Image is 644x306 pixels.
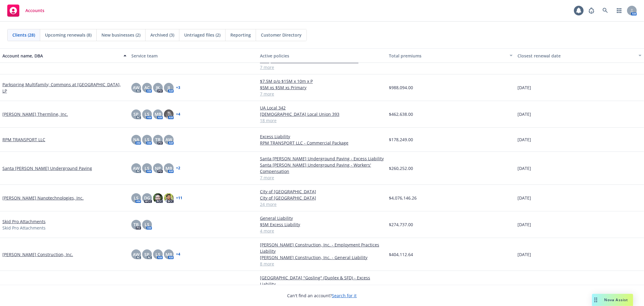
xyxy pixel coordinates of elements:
[133,111,139,117] span: SP
[2,225,46,231] span: Skid Pro Attachments
[155,251,160,258] span: LS
[2,165,92,171] a: Santa [PERSON_NAME] Underground Paving
[260,133,384,140] a: Excess Liability
[260,188,384,195] a: City of [GEOGRAPHIC_DATA]
[517,111,531,117] span: [DATE]
[517,53,635,59] div: Closest renewal date
[517,251,531,258] span: [DATE]
[287,292,357,299] span: Can't find an account?
[260,254,384,261] a: [PERSON_NAME] Construction, Inc. - General Liability
[599,5,611,17] a: Search
[260,242,384,254] a: [PERSON_NAME] Construction, Inc. - Employment Practices Liability
[45,32,91,38] span: Upcoming renewals (8)
[131,53,255,59] div: Service team
[165,165,172,171] span: MB
[517,84,531,91] span: [DATE]
[260,78,384,84] a: $7.5M p/o $15M x 10m x P
[155,136,160,143] span: TB
[260,228,384,234] a: 4 more
[613,5,625,17] a: Switch app
[145,136,149,143] span: LS
[260,155,384,162] a: Santa [PERSON_NAME] Underground Paving - Excess Liability
[389,136,413,143] span: $178,249.00
[604,297,628,302] span: Nova Assist
[332,293,357,298] a: Search for it
[260,111,384,117] a: [DEMOGRAPHIC_DATA] Local Union 393
[260,105,384,111] a: UA Local 342
[260,174,384,181] a: 7 more
[517,195,531,201] span: [DATE]
[592,294,633,306] button: Nova Assist
[165,251,172,258] span: MB
[230,32,251,38] span: Reporting
[260,140,384,146] a: RPM TRANSPORT LLC - Commercial Package
[155,111,161,117] span: MB
[517,221,531,228] span: [DATE]
[145,221,149,228] span: LS
[2,195,84,201] a: [PERSON_NAME] Nanotechnologies, Inc.
[2,136,45,143] a: RPM TRANSPORT LLC
[389,195,417,201] span: $4,076,146.26
[517,165,531,171] span: [DATE]
[389,53,506,59] div: Total premiums
[134,195,139,201] span: LS
[517,136,531,143] span: [DATE]
[133,221,139,228] span: TB
[144,251,149,258] span: SP
[176,112,180,116] a: + 4
[12,32,35,38] span: Clients (28)
[133,136,139,143] span: NA
[258,48,386,63] button: Active policies
[133,251,139,258] span: AW
[260,53,384,59] div: Active policies
[260,221,384,228] a: $5M Excess Liability
[133,84,139,91] span: AW
[176,196,182,200] a: + 11
[260,91,384,97] a: 7 more
[153,193,163,203] img: photo
[389,84,413,91] span: $988,094.00
[260,201,384,207] a: 24 more
[389,165,413,171] span: $260,252.00
[260,84,384,91] a: $5M xs $5M xs Primary
[260,195,384,201] a: City of [GEOGRAPHIC_DATA]
[260,64,384,70] a: 7 more
[129,48,258,63] button: Service team
[389,251,413,258] span: $404,112.64
[176,166,180,170] a: + 2
[164,193,174,203] img: photo
[144,195,150,201] span: DG
[168,84,170,91] span: JJ
[2,251,73,258] a: [PERSON_NAME] Construction, Inc.
[164,109,174,119] img: photo
[5,2,47,19] a: Accounts
[260,162,384,174] a: Santa [PERSON_NAME] Underground Paving - Workers' Compensation
[184,32,220,38] span: Untriaged files (2)
[145,111,149,117] span: LS
[260,275,384,287] a: [GEOGRAPHIC_DATA] "Gosling" (Duplex & SFD) - Excess Liability
[176,252,180,256] a: + 4
[2,218,46,225] a: Skid Pro Attachments
[165,136,172,143] span: AW
[155,165,161,171] span: NP
[592,294,600,306] div: Drag to move
[261,32,302,38] span: Customer Directory
[25,8,44,13] span: Accounts
[389,221,413,228] span: $274,737.00
[150,32,174,38] span: Archived (3)
[145,165,149,171] span: LS
[389,111,413,117] span: $462,638.00
[2,81,127,94] a: Parkspring Multifamily; Commons at [GEOGRAPHIC_DATA], LP
[260,215,384,221] a: General Liability
[260,117,384,124] a: 18 more
[2,53,120,59] div: Account name, DBA
[176,86,180,90] a: + 3
[585,5,598,17] a: Report a Bug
